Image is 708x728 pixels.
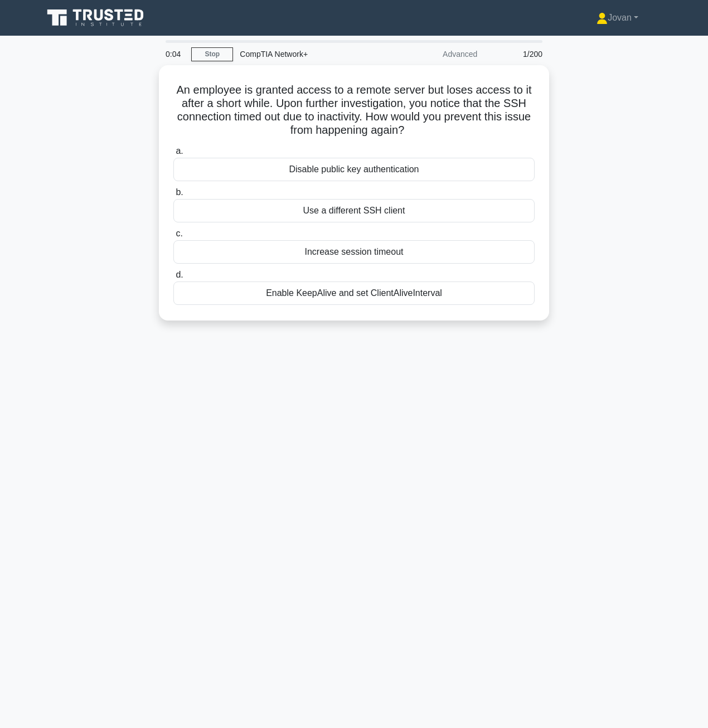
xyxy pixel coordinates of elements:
div: Disable public key authentication [173,158,535,181]
span: d. [176,270,183,279]
h5: An employee is granted access to a remote server but loses access to it after a short while. Upon... [172,83,536,138]
div: Enable KeepAlive and set ClientAliveInterval [173,282,535,305]
div: 1/200 [484,43,549,65]
a: Stop [191,47,233,61]
div: Increase session timeout [173,240,535,264]
span: a. [176,146,183,156]
span: c. [176,229,182,238]
a: Jovan [570,7,665,29]
div: Advanced [386,43,484,65]
span: b. [176,187,183,197]
div: Use a different SSH client [173,199,535,222]
div: CompTIA Network+ [233,43,386,65]
div: 0:04 [159,43,191,65]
